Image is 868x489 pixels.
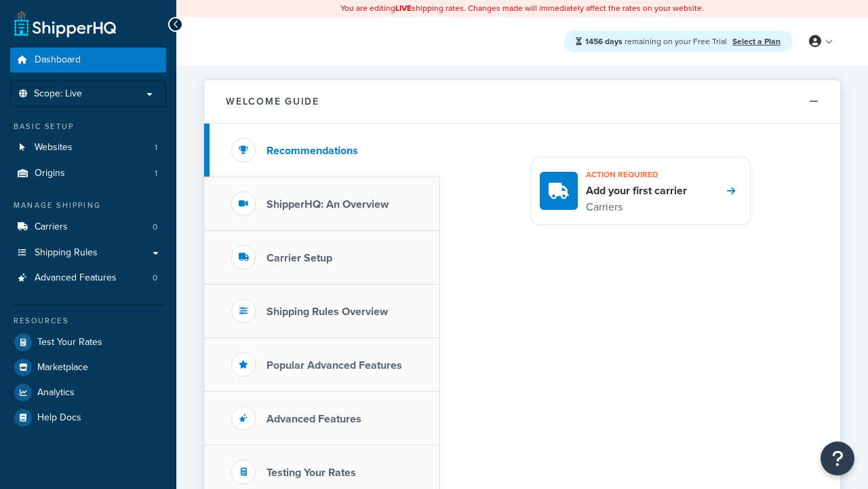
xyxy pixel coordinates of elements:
[153,272,157,284] span: 0
[395,2,412,14] b: LIVE
[35,272,117,284] span: Advanced Features
[35,168,65,179] span: Origins
[34,88,82,100] span: Scope: Live
[267,359,402,372] h3: Popular Advanced Features
[10,200,166,211] div: Manage Shipping
[35,54,81,66] span: Dashboard
[10,266,166,291] li: Advanced Features
[10,161,166,186] li: Origins
[10,135,166,160] a: Websites1
[10,315,166,327] div: Resources
[37,387,75,399] span: Analytics
[37,337,102,348] span: Test Your Rates
[204,80,840,124] button: Welcome Guide
[267,145,358,157] h3: Recommendations
[35,221,68,233] span: Carriers
[267,306,388,318] h3: Shipping Rules Overview
[267,467,356,479] h3: Testing Your Rates
[10,48,166,73] a: Dashboard
[10,330,166,355] a: Test Your Rates
[35,142,73,153] span: Websites
[10,135,166,160] li: Websites
[10,405,166,430] a: Help Docs
[155,168,157,179] span: 1
[821,441,854,475] button: Open Resource Center
[586,183,687,198] h4: Add your first carrier
[37,362,88,374] span: Marketplace
[267,198,389,211] h3: ShipperHQ: An Overview
[10,266,166,291] a: Advanced Features0
[10,161,166,186] a: Origins1
[585,35,729,48] span: remaining on your Free Trial
[37,412,81,424] span: Help Docs
[10,355,166,380] a: Marketplace
[155,142,157,153] span: 1
[586,198,687,216] p: Carriers
[732,35,781,48] a: Select a Plan
[10,215,166,240] li: Carriers
[585,35,623,48] strong: 1456 days
[10,240,166,266] a: Shipping Rules
[10,380,166,405] a: Analytics
[267,413,361,425] h3: Advanced Features
[153,221,157,233] span: 0
[586,166,687,183] h3: Action required
[10,215,166,240] a: Carriers0
[10,121,166,132] div: Basic Setup
[226,96,319,107] h2: Welcome Guide
[267,252,332,264] h3: Carrier Setup
[35,247,98,259] span: Shipping Rules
